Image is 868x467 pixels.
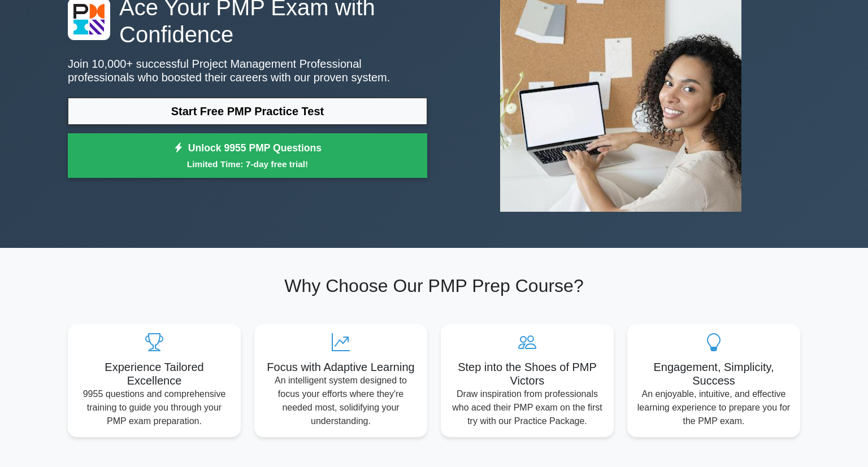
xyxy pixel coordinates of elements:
[68,98,427,125] a: Start Free PMP Practice Test
[77,387,232,428] p: 9955 questions and comprehensive training to guide you through your PMP exam preparation.
[77,360,232,387] h5: Experience Tailored Excellence
[68,57,427,84] p: Join 10,000+ successful Project Management Professional professionals who boosted their careers w...
[68,275,800,296] h2: Why Choose Our PMP Prep Course?
[263,374,418,428] p: An intelligent system designed to focus your efforts where they're needed most, solidifying your ...
[450,360,605,387] h5: Step into the Shoes of PMP Victors
[450,387,605,428] p: Draw inspiration from professionals who aced their PMP exam on the first try with our Practice Pa...
[82,158,413,171] small: Limited Time: 7-day free trial!
[636,360,791,387] h5: Engagement, Simplicity, Success
[68,133,427,178] a: Unlock 9955 PMP QuestionsLimited Time: 7-day free trial!
[263,360,418,374] h5: Focus with Adaptive Learning
[636,387,791,428] p: An enjoyable, intuitive, and effective learning experience to prepare you for the PMP exam.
